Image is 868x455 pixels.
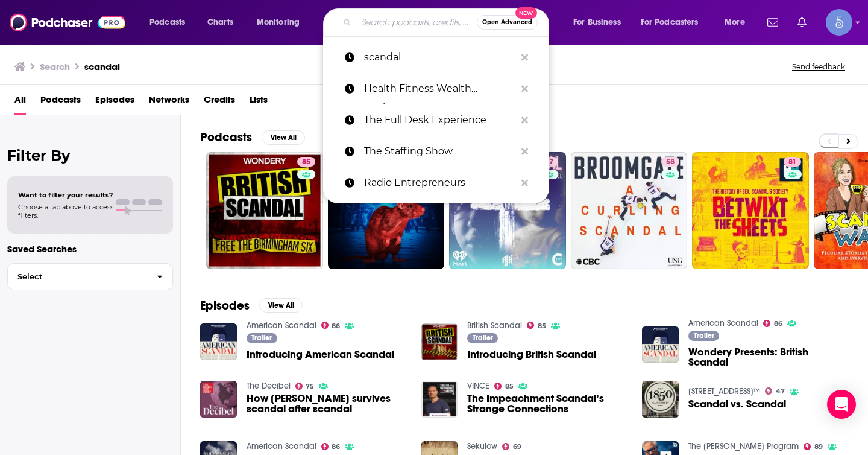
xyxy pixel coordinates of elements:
a: 58 [661,157,679,167]
a: 81 [692,152,809,269]
a: 89 [804,443,823,450]
span: 85 [538,323,546,329]
span: Logged in as Spiral5-G1 [826,9,852,36]
a: 85 [297,157,315,167]
a: Radio Entrepreneurs [323,167,549,199]
a: scandal [323,42,549,73]
span: 85 [302,156,310,168]
span: Charts [207,14,233,31]
a: 75 [295,383,315,390]
span: Podcasts [149,14,185,31]
a: Show notifications dropdown [793,12,811,33]
a: PodcastsView All [200,130,305,145]
button: Select [7,263,173,290]
span: 67 [545,156,553,168]
span: Monitoring [257,14,300,31]
a: How Boris Johnson survives scandal after scandal [247,393,407,414]
img: User Profile [826,9,852,36]
button: Show profile menu [826,9,852,36]
span: 58 [666,156,675,168]
a: Credits [204,90,235,115]
button: View All [262,130,305,145]
input: Search podcasts, credits, & more... [356,13,477,32]
p: Health Fitness Wealth Business [364,73,515,104]
a: Health Fitness Wealth Business [323,73,549,104]
a: Wondery Presents: British Scandal [688,347,849,367]
a: 1850 Main Street™ [688,386,760,396]
span: How [PERSON_NAME] survives scandal after scandal [247,393,407,414]
a: American Scandal [688,318,758,328]
a: The Staffing Show [323,136,549,167]
h2: Filter By [7,147,173,164]
span: 81 [788,156,796,168]
p: The Staffing Show [364,136,515,167]
h2: Episodes [200,298,250,313]
a: 69 [502,443,521,450]
a: 58 [571,152,688,269]
a: American Scandal [247,441,316,451]
a: Podcasts [40,90,81,115]
span: 86 [774,321,782,326]
span: 89 [814,444,823,450]
a: 86 [321,443,341,450]
a: The Glenn Beck Program [688,441,799,451]
a: The Decibel [247,381,291,391]
a: Introducing British Scandal [467,349,596,360]
span: 86 [332,444,340,450]
a: 81 [784,157,801,167]
button: Open AdvancedNew [477,15,538,30]
img: Introducing American Scandal [200,323,237,360]
button: View All [259,298,303,313]
span: For Podcasters [641,14,699,31]
img: Wondery Presents: British Scandal [642,326,679,363]
a: American Scandal [247,320,316,331]
a: Scandal vs. Scandal [688,399,786,409]
img: Scandal vs. Scandal [642,381,679,418]
span: New [515,7,537,19]
a: Networks [149,90,189,115]
p: Saved Searches [7,243,173,255]
span: 47 [776,389,785,394]
h3: Search [40,61,70,72]
a: 86 [328,152,445,269]
a: Introducing American Scandal [247,349,394,360]
a: 67 [449,152,566,269]
span: More [725,14,745,31]
a: The Impeachment Scandal’s Strange Connections [467,393,627,414]
span: Trailer [473,334,493,342]
a: 85 [494,383,514,390]
a: 86 [763,320,782,327]
span: 75 [306,384,314,389]
span: Select [8,273,147,281]
a: Charts [200,13,241,32]
a: 47 [765,387,785,395]
a: Introducing British Scandal [421,323,458,360]
span: For Business [573,14,621,31]
a: VINCE [467,381,489,391]
a: 86 [321,322,341,329]
h3: scandal [84,61,120,72]
span: 86 [332,323,340,329]
a: 67 [540,157,558,167]
span: Episodes [95,90,134,115]
button: open menu [565,13,636,32]
a: EpisodesView All [200,298,303,313]
span: Want to filter your results? [18,191,113,199]
img: Podchaser - Follow, Share and Rate Podcasts [10,11,125,34]
a: The Full Desk Experience [323,104,549,136]
a: All [14,90,26,115]
span: Trailer [694,332,714,339]
img: How Boris Johnson survives scandal after scandal [200,381,237,418]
